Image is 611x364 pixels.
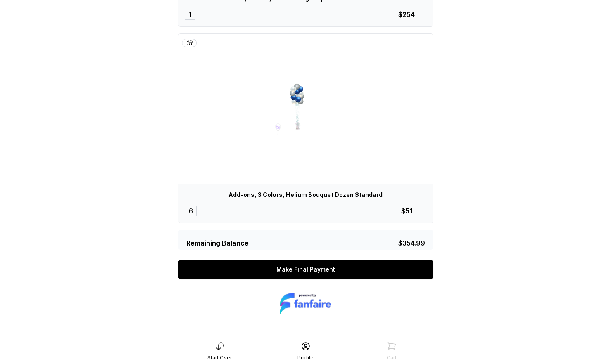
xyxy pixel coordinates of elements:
div: 1 [185,9,195,20]
a: Make Final Payment [178,260,433,279]
div: Remaining Balance [186,238,249,248]
div: $254 [398,9,415,19]
div: $354.99 [398,238,425,248]
div: $51 [401,206,412,216]
div: 1 ft [182,39,197,47]
div: Cart [387,355,397,361]
img: logo [280,291,331,316]
div: Start Over [207,355,232,361]
div: Profile [297,355,314,361]
div: Add-ons, 3 Colors, Helium Bouquet Dozen Standard [185,191,426,199]
div: 6 [185,206,197,216]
